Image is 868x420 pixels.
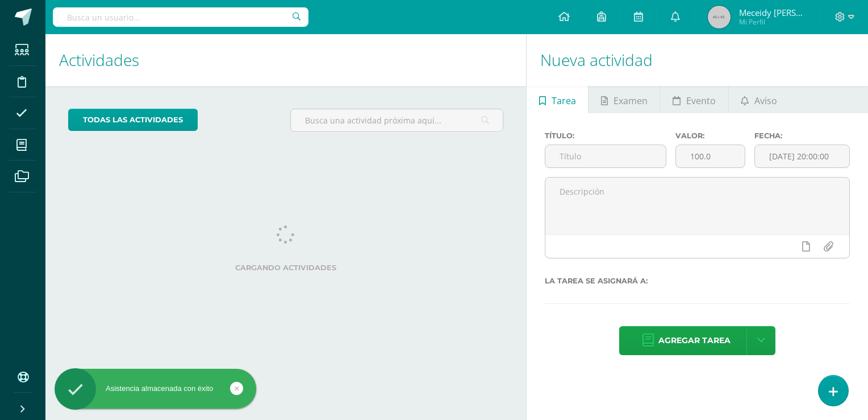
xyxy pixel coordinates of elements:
input: Fecha de entrega [755,145,849,167]
label: La tarea se asignará a: [545,277,850,285]
img: 45x45 [708,6,731,28]
span: Aviso [754,87,777,114]
input: Busca un usuario... [53,7,308,27]
a: Examen [589,86,660,113]
a: todas las Actividades [68,109,198,131]
input: Puntos máximos [676,145,744,167]
span: Meceidy [PERSON_NAME] [739,7,807,18]
input: Título [545,145,666,167]
label: Cargando actividades [68,263,503,272]
span: Evento [686,87,716,114]
span: Tarea [552,87,576,114]
a: Tarea [527,86,588,113]
a: Aviso [729,86,790,113]
h1: Actividades [59,34,512,86]
span: Examen [614,87,648,114]
div: Asistencia almacenada con éxito [55,384,256,394]
span: Agregar tarea [658,327,731,355]
label: Título: [545,131,666,140]
input: Busca una actividad próxima aquí... [291,109,503,131]
h1: Nueva actividad [540,34,854,86]
a: Evento [660,86,728,113]
span: Mi Perfil [739,17,807,27]
label: Valor: [675,131,745,140]
label: Fecha: [754,131,850,140]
